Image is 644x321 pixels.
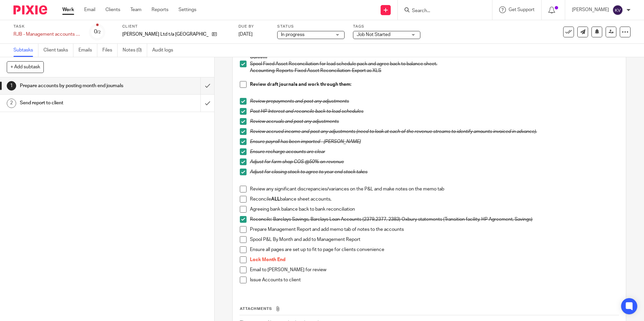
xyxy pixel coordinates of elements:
[13,5,47,14] img: Pixie
[84,6,95,13] a: Email
[250,149,325,154] em: Ensure recharge accounts are clear
[62,6,74,13] a: Work
[250,236,618,243] p: Spool P&L By Month and add to Management Report
[572,6,609,13] p: [PERSON_NAME]
[123,44,147,57] a: Notes (0)
[240,307,272,311] span: Attachments
[250,82,351,87] strong: Review draft journals and work through them:
[7,61,44,73] button: + Add subtask
[250,159,344,164] em: Adjust for farm shop COS @50% on revenue
[238,32,253,37] span: [DATE]
[122,24,230,29] label: Client
[612,5,623,15] img: svg%3E
[281,32,304,37] span: In progress
[250,216,618,223] p: Reconcile: Barclays Savings, Barclays Loan Accounts (2379,2377, 2383) Oxbury statements (Transiti...
[105,6,120,13] a: Clients
[238,24,269,29] label: Due by
[13,31,81,38] div: RJB - Management accounts - Monthly (20th)
[152,6,168,13] a: Reports
[20,98,136,108] h1: Send report to client
[250,266,618,273] p: Email to [PERSON_NAME] for review
[78,44,97,57] a: Emails
[250,67,618,74] p: Accounting-Reports-Fixed Asset Reconciliation-Export as XLS
[43,44,73,57] a: Client tasks
[7,81,16,91] div: 1
[94,28,101,36] div: 0
[250,99,349,104] em: Review prepayments and post any adjustments
[250,170,367,174] em: Adjust for closing stock to agree to year end stock takes
[250,139,361,144] em: Ensure payroll has been imported - [PERSON_NAME]
[102,44,118,57] a: Files
[411,8,472,14] input: Search
[250,54,618,61] p: Confirm
[357,32,390,37] span: Job Not Started
[250,277,618,283] p: Issue Accounts to client
[250,226,618,233] p: Prepare Management Report and add memo tab of notes to the accounts
[250,186,618,192] p: Review any significant discrepancies/variances on the P&L and make notes on the memo tab
[277,24,345,29] label: Status
[250,119,339,124] em: Review accruals and post any adjustments
[179,6,196,13] a: Settings
[250,246,618,253] p: Ensure all pages are set up to fit to page for clients convenience
[152,44,178,57] a: Audit logs
[250,206,618,213] p: Agreeing bank balance back to bank reconciliation
[20,81,136,91] h1: Prepare accounts by posting month end journals
[97,30,101,34] small: /2
[250,129,537,134] em: Review accrued income and post any adjustments (need to look at each of the revenue streams to id...
[250,109,363,114] em: Post HP Interest and reconcile back to lead schedules
[250,196,618,203] p: Reconcile balance sheet accounts,
[509,7,535,12] span: Get Support
[130,6,141,13] a: Team
[353,24,420,29] label: Tags
[250,257,286,262] span: Lock Month End
[13,24,81,29] label: Task
[250,61,618,67] p: Spool Fixed Asset Reconciliation for lead schedule pack and agree back to balance sheet.
[271,197,280,202] strong: ALL
[13,44,38,57] a: Subtasks
[7,99,16,108] div: 2
[122,31,208,38] p: [PERSON_NAME] Ltd t/a [GEOGRAPHIC_DATA]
